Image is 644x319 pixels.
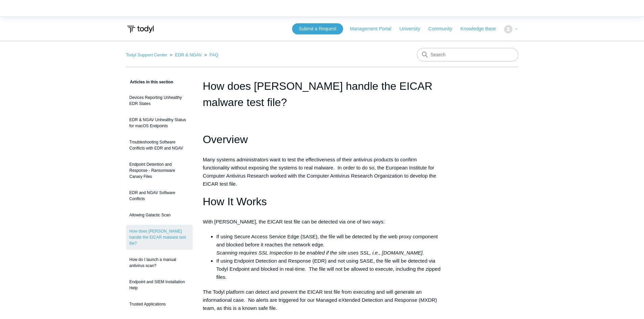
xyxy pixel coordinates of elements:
[203,131,442,148] h1: Overview
[126,136,193,155] a: Troubleshooting Software Conflicts with EDR and NGAV
[126,91,193,110] a: Devices Reporting Unhealthy EDR States
[126,23,155,35] img: Todyl Support Center Help Center home page
[126,298,193,311] a: Trusted Applications
[428,25,459,32] a: Community
[168,52,203,57] li: EDR & NGAV
[350,25,398,32] a: Management Portal
[460,25,503,32] a: Knowledge Base
[126,158,193,183] a: Endpoint Detention and Response - Ransomware Canary Files
[126,52,167,57] a: Todyl Support Center
[126,80,173,84] span: Articles in this section
[216,233,442,257] li: If using Secure Access Service Edge (SASE), the file will be detected by the web proxy component ...
[216,257,442,281] li: If using Endpoint Detection and Response (EDR) and not using SASE, the file will be detected via ...
[126,225,193,250] a: How does [PERSON_NAME] handle the EICAR malware test file?
[203,288,442,312] p: The Todyl platform can detect and prevent the EICAR test file from executing and will generate an...
[203,218,442,226] p: With [PERSON_NAME], the EICAR test file can be detected via one of two ways:
[203,52,218,57] li: FAQ
[203,156,442,188] p: Many systems administrators want to test the effectiveness of their antivirus products to confirm...
[126,275,193,294] a: Endpoint and SIEM Installation Help
[399,25,427,32] a: University
[417,48,518,61] input: Search
[126,52,169,57] li: Todyl Support Center
[210,52,218,57] a: FAQ
[216,250,424,256] em: Scanning requires SSL Inspection to be enabled if the site uses SSL, i.e., [DOMAIN_NAME].
[126,186,193,205] a: EDR and NGAV Software Conflicts
[203,78,442,110] h1: How does Todyl handle the EICAR malware test file?
[126,209,193,221] a: Allowing Galactic Scan
[292,23,343,34] a: Submit a Request
[175,52,201,57] a: EDR & NGAV
[126,253,193,272] a: How do I launch a manual antivirus scan?
[126,113,193,132] a: EDR & NGAV Unhealthy Status for macOS Endpoints
[203,193,442,210] h1: How It Works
